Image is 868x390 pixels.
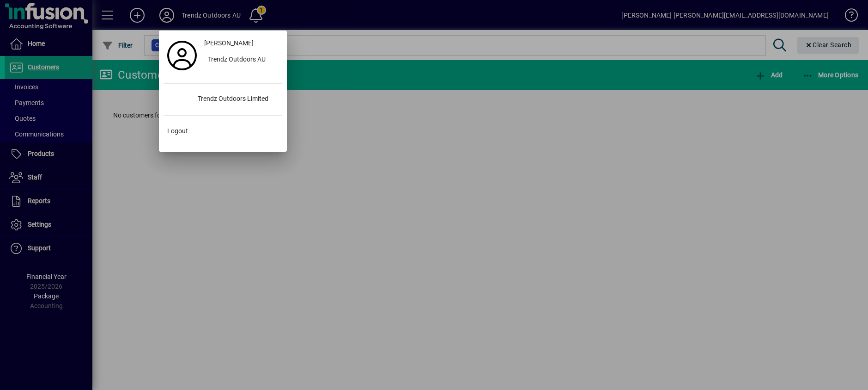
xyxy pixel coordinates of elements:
[204,38,254,48] span: [PERSON_NAME]
[190,91,282,108] div: Trendz Outdoors Limited
[164,91,282,108] button: Trendz Outdoors Limited
[200,52,282,68] button: Trendz Outdoors AU
[167,126,188,136] span: Logout
[164,123,282,140] button: Logout
[164,47,200,64] a: Profile
[200,35,282,52] a: [PERSON_NAME]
